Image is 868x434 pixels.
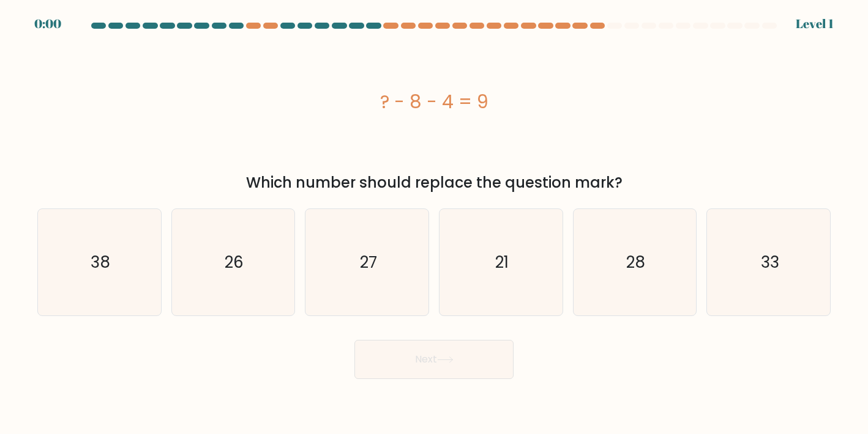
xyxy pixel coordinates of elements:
div: Which number should replace the question mark? [45,172,823,194]
div: Level 1 [796,15,834,33]
text: 26 [225,251,244,273]
text: 28 [626,251,645,273]
text: 33 [760,251,779,273]
button: Next [354,340,514,379]
div: ? - 8 - 4 = 9 [37,88,831,116]
div: 0:00 [34,15,61,33]
text: 38 [91,251,110,273]
text: 21 [495,251,509,273]
text: 27 [359,251,376,273]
